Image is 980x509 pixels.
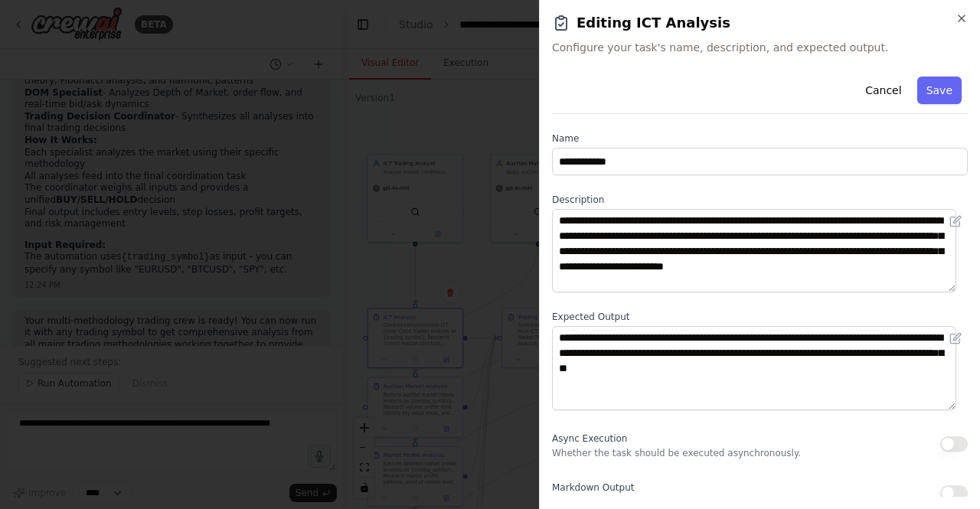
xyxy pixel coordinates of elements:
p: Whether the task should be executed asynchronously. [552,447,801,459]
label: Description [552,194,968,206]
button: Cancel [856,77,910,104]
h2: Editing ICT Analysis [552,12,968,34]
label: Expected Output [552,311,968,323]
button: Open in editor [946,212,965,230]
span: Markdown Output [552,482,634,493]
span: Async Execution [552,433,627,444]
label: Name [552,132,968,145]
span: Configure your task's name, description, and expected output. [552,40,968,55]
p: Instruct the agent to return the final answer formatted in [GEOGRAPHIC_DATA] [552,496,914,508]
button: Save [917,77,962,104]
button: Open in editor [946,329,965,347]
